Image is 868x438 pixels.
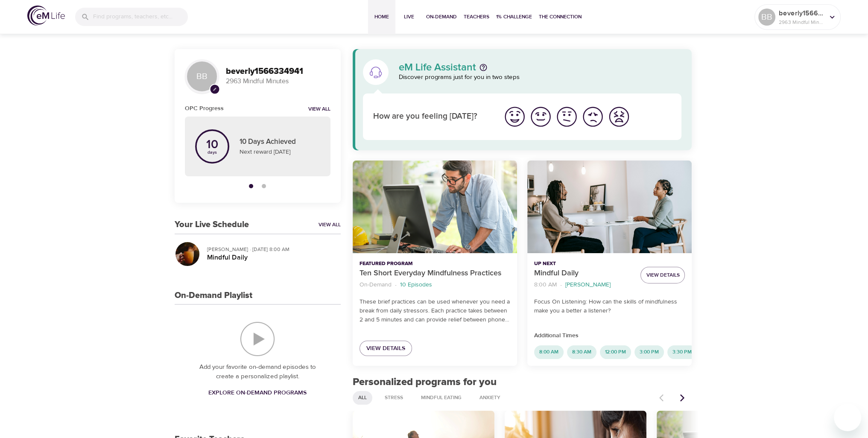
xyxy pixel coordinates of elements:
[834,404,861,431] iframe: Button to launch messaging window
[371,12,392,21] span: Home
[503,105,526,128] img: great
[205,385,310,401] a: Explore On-Demand Programs
[528,104,554,130] button: I'm feeling good
[426,12,457,21] span: On-Demand
[185,59,219,93] div: BB
[581,105,605,128] img: bad
[379,391,409,405] div: Stress
[779,8,824,18] p: beverly1566334941
[646,271,679,280] span: View Details
[359,280,392,289] p: On-Demand
[534,279,634,291] nav: breadcrumb
[399,62,476,73] p: eM Life Assistant
[580,104,606,130] button: I'm feeling bad
[240,322,275,356] img: On-Demand Playlist
[560,279,562,291] li: ·
[27,6,65,26] img: logo
[93,8,188,26] input: Find programs, teachers, etc...
[529,105,552,128] img: good
[527,161,692,253] button: Mindful Daily
[415,391,467,405] div: Mindful Eating
[240,137,320,148] p: 10 Days Achieved
[369,65,383,79] img: eM Life Assistant
[667,345,697,359] div: 3:30 PM
[192,362,324,382] p: Add your favorite on-demand episodes to create a personalized playlist.
[207,245,334,253] p: [PERSON_NAME] · [DATE] 8:00 AM
[567,345,596,359] div: 8:30 AM
[534,260,634,268] p: Up Next
[308,106,330,113] a: View all notifications
[226,76,330,86] p: 2963 Mindful Minutes
[353,391,372,405] div: All
[359,279,510,291] nav: breadcrumb
[534,298,685,315] p: Focus On Listening: How can the skills of mindfulness make you a better a listener?
[359,260,510,268] p: Featured Program
[667,348,697,356] span: 3:30 PM
[496,12,532,21] span: 1% Challenge
[400,280,432,289] p: 10 Episodes
[634,348,664,356] span: 3:00 PM
[758,9,775,26] div: BB
[353,376,692,388] h2: Personalized programs for you
[373,111,491,123] p: How are you feeling [DATE]?
[534,345,564,359] div: 8:00 AM
[399,12,419,21] span: Live
[673,388,692,407] button: Next items
[474,394,506,401] span: Anxiety
[606,104,632,130] button: I'm feeling worst
[207,253,334,262] h5: Mindful Daily
[634,345,664,359] div: 3:00 PM
[534,280,557,289] p: 8:00 AM
[206,139,218,151] p: 10
[395,279,397,291] li: ·
[539,12,582,21] span: The Connection
[534,268,634,279] p: Mindful Daily
[555,105,579,128] img: ok
[359,341,412,356] a: View Details
[208,388,307,398] span: Explore On-Demand Programs
[175,220,249,230] h3: Your Live Schedule
[206,151,218,154] p: days
[779,18,824,26] p: 2963 Mindful Minutes
[600,345,631,359] div: 12:00 PM
[534,331,685,340] p: Additional Times
[175,291,252,301] h3: On-Demand Playlist
[240,148,320,157] p: Next reward [DATE]
[554,104,580,130] button: I'm feeling ok
[534,348,564,356] span: 8:00 AM
[567,348,596,356] span: 8:30 AM
[380,394,408,401] span: Stress
[464,12,489,21] span: Teachers
[185,104,224,113] h6: OPC Progress
[474,391,506,405] div: Anxiety
[600,348,631,356] span: 12:00 PM
[416,394,467,401] span: Mindful Eating
[502,104,528,130] button: I'm feeling great
[565,280,611,289] p: [PERSON_NAME]
[359,298,510,324] p: These brief practices can be used whenever you need a break from daily stressors. Each practice t...
[353,161,517,253] button: Ten Short Everyday Mindfulness Practices
[366,343,405,354] span: View Details
[353,394,372,401] span: All
[319,221,341,228] a: View All
[399,73,682,82] p: Discover programs just for you in two steps
[226,67,330,76] h3: beverly1566334941
[607,105,631,128] img: worst
[640,267,685,283] button: View Details
[359,268,510,279] p: Ten Short Everyday Mindfulness Practices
